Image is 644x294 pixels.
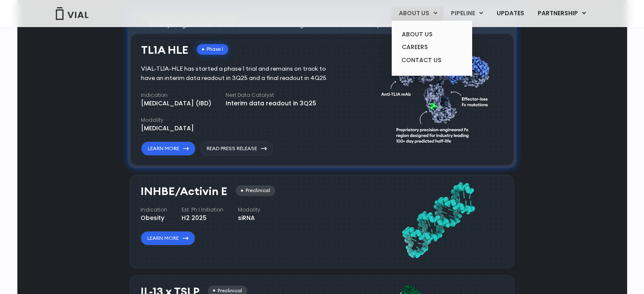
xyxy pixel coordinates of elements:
[236,185,275,196] div: Preclinical
[226,91,316,99] h4: Next Data Catalyst
[141,124,194,133] div: [MEDICAL_DATA]
[55,7,89,20] img: Vial Logo
[141,141,196,156] a: Learn More
[141,99,211,108] div: [MEDICAL_DATA] (IBD)
[141,214,167,223] div: Obesity
[182,206,224,214] h4: Est. Ph I Initiation
[392,6,443,21] a: ABOUT USMenu Toggle
[395,54,469,67] a: CONTACT US
[444,6,489,21] a: PIPELINEMenu Toggle
[141,44,188,56] h3: TL1A HLE
[197,44,228,55] div: Phase I
[200,141,274,156] a: Read Press Release
[141,64,339,83] div: VIAL-TL1A-HLE has started a phase 1 trial and remains on track to have an interim data readout in...
[226,99,316,108] div: Interim data readout in 3Q25
[238,206,260,214] h4: Modality
[141,91,211,99] h4: Indication
[395,41,469,54] a: CAREERS
[141,116,194,124] h4: Modality
[141,185,227,198] h3: INHBE/Activin E
[141,231,195,245] a: Learn More
[489,6,530,21] a: UPDATES
[182,214,224,223] div: H2 2025
[381,40,495,156] img: TL1A antibody diagram.
[531,6,592,21] a: PARTNERSHIPMenu Toggle
[395,28,469,41] a: ABOUT US
[238,214,260,223] div: siRNA
[141,206,167,214] h4: Indication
